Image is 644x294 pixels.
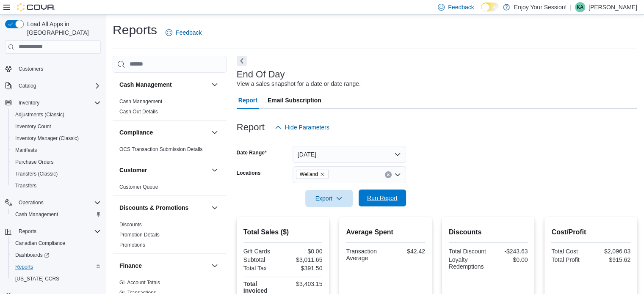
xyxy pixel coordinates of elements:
a: Dashboards [12,250,53,260]
div: $3,403.15 [285,280,322,287]
button: Run Report [359,190,406,206]
button: [DATE] [293,146,406,163]
div: $42.42 [387,248,425,255]
a: Feedback [162,24,205,41]
span: Transfers [12,181,101,191]
span: Catalog [19,82,36,89]
span: Discounts [119,221,142,228]
div: Subtotal [243,256,281,263]
a: Canadian Compliance [12,238,69,248]
span: Customers [15,63,101,74]
a: Cash Out Details [119,109,158,115]
span: KA [577,2,583,12]
button: Reports [15,226,40,236]
span: Transfers (Classic) [12,169,101,179]
span: OCS Transaction Submission Details [119,146,203,153]
a: Purchase Orders [12,157,57,167]
div: Total Profit [551,256,589,263]
button: Inventory [15,98,43,108]
button: Catalog [2,80,104,92]
span: Washington CCRS [12,274,101,284]
div: Gift Cards [243,248,281,255]
span: Catalog [15,81,101,91]
h3: Finance [119,261,142,270]
button: Hide Parameters [271,119,333,136]
button: Compliance [210,127,220,137]
span: Cash Management [15,211,58,218]
img: Cova [17,3,55,11]
span: GL Account Totals [119,279,160,286]
span: Reports [15,264,33,270]
button: Canadian Compliance [8,237,104,249]
a: Reports [12,262,36,272]
a: Customer Queue [119,184,158,190]
a: Adjustments (Classic) [12,110,68,120]
a: Inventory Count [12,121,55,132]
button: Customer [119,166,208,174]
h2: Cost/Profit [551,227,630,237]
span: Cash Out Details [119,108,158,115]
div: $3,011.65 [285,256,322,263]
span: Welland [296,170,329,179]
h3: Report [237,122,265,132]
span: Run Report [367,194,398,202]
span: Canadian Compliance [15,240,65,247]
a: Cash Management [119,99,162,104]
button: Reports [2,225,104,237]
button: Cash Management [119,80,208,89]
div: $0.00 [285,248,322,255]
h2: Average Spent [346,227,425,237]
span: Promotions [119,242,145,248]
div: Loyalty Redemptions [449,256,486,270]
span: Feedback [176,28,202,37]
button: Reports [8,261,104,273]
span: Inventory Count [15,123,51,130]
button: Purchase Orders [8,156,104,168]
span: Dashboards [12,250,101,260]
span: Hide Parameters [285,123,329,132]
a: Transfers [12,181,40,191]
div: Transaction Average [346,248,384,261]
span: Welland [300,170,318,179]
button: Transfers [8,180,104,192]
h3: End Of Day [237,69,285,80]
span: Inventory [19,99,39,106]
a: Inventory Manager (Classic) [12,133,82,143]
input: Dark Mode [481,3,499,11]
span: Export [310,190,348,207]
div: Discounts & Promotions [113,220,227,253]
button: Cash Management [8,209,104,220]
button: Transfers (Classic) [8,168,104,180]
span: Manifests [15,147,37,154]
span: Adjustments (Classic) [12,110,101,120]
a: Customers [15,64,47,74]
button: Inventory [2,97,104,109]
button: Open list of options [394,171,401,178]
h2: Discounts [449,227,528,237]
span: Inventory [15,98,101,108]
span: Report [238,92,257,109]
a: Dashboards [8,249,104,261]
h3: Discounts & Promotions [119,203,188,212]
a: [US_STATE] CCRS [12,274,63,284]
button: Manifests [8,144,104,156]
span: Reports [12,262,101,272]
a: OCS Transaction Submission Details [119,146,203,152]
div: -$243.63 [490,248,528,255]
button: Next [237,56,247,66]
button: Catalog [15,81,39,91]
span: [US_STATE] CCRS [15,275,59,282]
button: Customer [210,165,220,175]
h3: Customer [119,166,147,174]
div: Total Cost [551,248,589,255]
button: Discounts & Promotions [210,203,220,213]
h3: Cash Management [119,80,172,89]
span: Operations [19,199,44,206]
span: Reports [15,226,101,236]
div: Kim Alakas [575,2,585,12]
span: Purchase Orders [12,157,101,167]
button: Operations [2,197,104,209]
span: Operations [15,198,101,208]
span: Feedback [448,3,474,11]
